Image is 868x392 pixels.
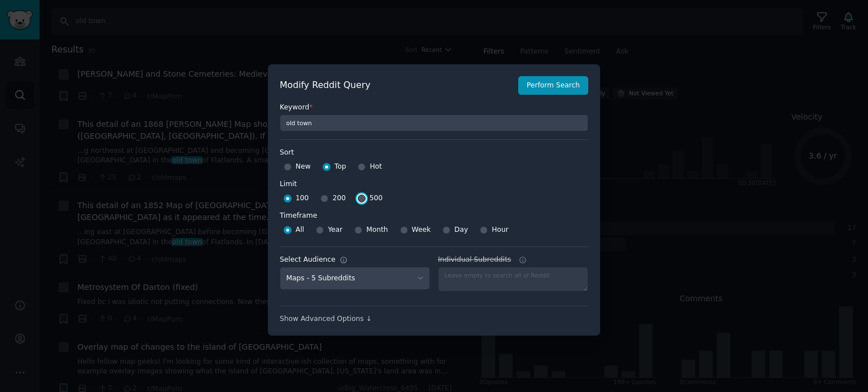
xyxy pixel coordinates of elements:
div: Select Audience [280,255,336,265]
span: Week [412,225,431,235]
span: Hot [370,162,382,172]
span: 500 [370,193,383,204]
label: Sort [280,148,588,158]
h2: Modify Reddit Query [280,78,512,93]
span: 200 [332,193,345,204]
span: All [296,225,304,235]
span: Month [366,225,388,235]
span: New [296,162,311,172]
input: Keyword to search on Reddit [280,114,588,131]
span: 100 [296,193,309,204]
span: Day [454,225,468,235]
span: Top [335,162,346,172]
span: Hour [492,225,509,235]
label: Individual Subreddits [438,255,588,265]
label: Keyword [280,103,588,113]
button: Perform Search [518,76,588,95]
div: Show Advanced Options ↓ [280,314,588,324]
label: Timeframe [280,207,588,221]
span: Year [328,225,342,235]
div: Limit [280,179,297,190]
